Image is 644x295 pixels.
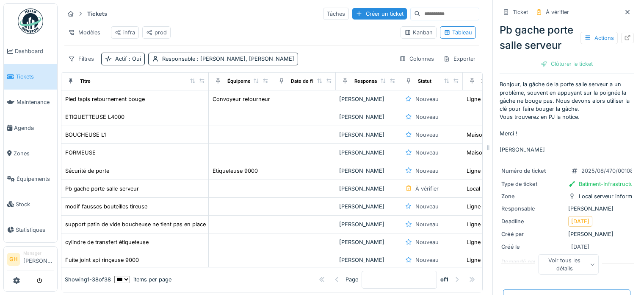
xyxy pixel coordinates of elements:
div: Nouveau [415,113,439,121]
div: modif fausses bouteilles tireuse [65,202,147,211]
span: Zones [14,149,54,157]
div: [PERSON_NAME] [339,113,396,121]
div: Actif [115,55,141,63]
div: Numéro de ticket [501,167,565,175]
a: Zones [4,140,57,166]
div: Nouveau [415,95,439,103]
div: support patin de vide boucheuse ne tient pas en place [65,220,206,228]
a: GH Manager[PERSON_NAME] [7,250,54,270]
a: Stock [4,191,57,217]
div: Filtres [64,53,98,65]
div: Ligne 4000 [467,202,496,211]
div: [PERSON_NAME] [339,238,396,246]
div: ETIQUETTEUSE L4000 [65,113,124,121]
span: Tickets [16,73,54,81]
div: Pied tapis retournement bouge [65,95,145,103]
div: Manager [23,250,54,256]
img: Badge_color-CXgf-gQk.svg [18,8,43,34]
div: Responsable [354,78,384,85]
div: [PERSON_NAME] [339,167,396,175]
div: [PERSON_NAME] [339,185,396,193]
div: Actions [580,32,618,44]
div: Colonnes [395,53,438,65]
li: [PERSON_NAME] [23,250,54,268]
div: Responsable [162,55,294,63]
div: Titre [80,78,91,85]
div: [PERSON_NAME] [339,95,396,103]
div: Nouveau [415,238,439,246]
div: Pb gache porte salle serveur [500,22,634,53]
a: Tickets [4,64,57,90]
li: GH [7,253,20,266]
div: [PERSON_NAME] [339,256,396,264]
span: : [PERSON_NAME], [PERSON_NAME] [195,56,294,62]
strong: of 1 [440,276,448,284]
div: Ligne 9000 [467,167,496,175]
p: Bonjour, la gâche de la porte salle serveur a un problème, souvent en appuyant sur la poignée la ... [500,80,634,154]
div: Ligne 9000 [467,256,496,264]
div: Ticket [513,8,528,16]
div: Créer un ticket [352,8,407,20]
div: items per page [114,276,171,284]
div: [PERSON_NAME] [339,149,396,157]
a: Équipements [4,166,57,191]
span: Statistiques [16,226,54,234]
div: Maison-Ginestet Carignan [467,149,534,157]
div: BOUCHEUSE L1 [65,131,106,139]
div: [PERSON_NAME] [339,220,396,228]
div: Sécurité de porte [65,167,109,175]
a: Dashboard [4,39,57,64]
div: [DATE] [571,243,589,251]
span: Maintenance [17,98,54,106]
span: Dashboard [15,47,54,55]
div: Voir tous les détails [538,254,599,275]
a: Agenda [4,115,57,140]
span: Stock [16,200,54,208]
div: FORMEUSE [65,149,96,157]
div: Ligne BIB [467,95,490,103]
div: Nouveau [415,131,439,139]
span: Équipements [17,175,54,183]
div: Batiment-Infrastructure [579,180,638,188]
div: Exporter [439,53,479,65]
div: [PERSON_NAME] [339,202,396,211]
div: Créé par [501,230,565,238]
div: Kanban [404,28,433,37]
div: Zone [501,192,565,200]
strong: Tickets [84,10,111,18]
div: Ligne 4000 [467,220,496,228]
div: [PERSON_NAME] [501,205,632,213]
div: Zone [481,78,493,85]
div: Pb gache porte salle serveur [65,185,139,193]
div: Etiqueteuse 9000 [213,167,258,175]
div: [PERSON_NAME] [339,131,396,139]
span: Agenda [14,124,54,132]
div: Deadline [501,217,565,225]
div: Ligne 4000 [467,238,496,246]
div: Modèles [64,26,104,39]
div: Tâches [323,8,349,20]
div: Type de ticket [501,180,565,188]
div: prod [146,28,167,37]
div: Convoyeur retourneur [213,95,270,103]
div: 2025/08/470/00108 [581,167,633,175]
div: cylindre de transfert étiqueteuse [65,238,149,246]
div: infra [115,28,135,37]
a: Statistiques [4,217,57,242]
div: Créé le [501,243,565,251]
div: Tableau [444,28,472,37]
div: Local serveur informatique [467,185,536,193]
div: Date de fin prévue [291,78,334,85]
div: À vérifier [546,8,569,16]
div: Responsable [501,205,565,213]
div: Statut [418,78,431,85]
div: Clôturer le ticket [537,58,596,70]
div: Fuite joint spi rinçeuse 9000 [65,256,139,264]
div: Nouveau [415,167,439,175]
div: Équipement [227,78,255,85]
div: Nouveau [415,256,439,264]
div: Nouveau [415,149,439,157]
div: Page [345,276,358,284]
div: À vérifier [415,185,439,193]
div: Nouveau [415,220,439,228]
